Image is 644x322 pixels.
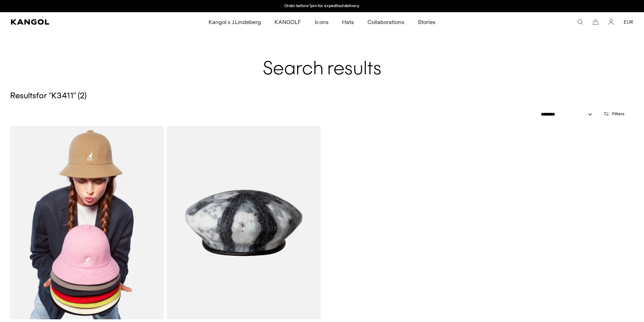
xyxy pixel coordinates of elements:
span: Stories [418,12,435,32]
a: Kangol [11,19,138,25]
h1: Search results [10,37,634,80]
summary: Search here [577,19,583,25]
button: Open filters [599,111,628,117]
button: EUR [624,19,633,25]
slideshow-component: Announcement bar [253,3,392,9]
img: Heathered Tie Dye Beret [167,126,320,319]
a: Icons [308,12,335,32]
a: Kangol x J.Lindeberg [202,12,268,32]
a: Hats [335,12,361,32]
span: Hats [342,12,354,32]
img: Wool Casual [10,126,164,319]
h5: Results for " K3411 " ( 2 ) [10,91,634,101]
a: KANGOLF [268,12,308,32]
a: Stories [411,12,442,32]
span: Kangol x J.Lindeberg [209,12,261,32]
span: Filters [612,112,624,116]
a: Collaborations [361,12,411,32]
span: Icons [315,12,328,32]
p: Order before 1pm for expedited delivery. [284,3,360,9]
div: 2 of 2 [253,3,392,9]
select: Sort by: Featured [538,111,599,118]
a: Account [608,19,614,25]
span: Collaborations [367,12,404,32]
div: Announcement [253,3,392,9]
span: KANGOLF [275,12,301,32]
button: Cart [593,19,599,25]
